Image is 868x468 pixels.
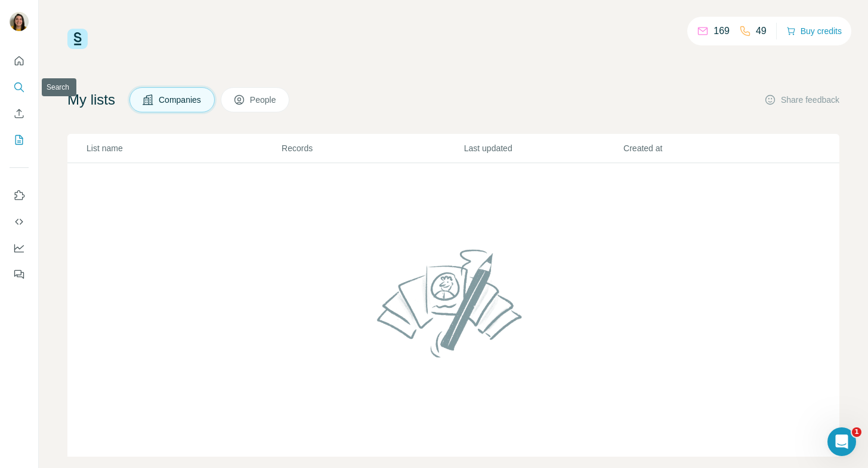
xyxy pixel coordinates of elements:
[10,211,29,233] button: Use Surfe API
[764,94,839,106] button: Share feedback
[10,12,29,31] img: Avatar
[10,103,29,124] button: Enrich CSV
[10,237,29,259] button: Dashboard
[10,185,29,206] button: Use Surfe on LinkedIn
[87,142,280,154] p: List name
[713,24,730,38] p: 169
[67,90,115,109] h4: My lists
[852,427,861,437] span: 1
[282,142,463,154] p: Records
[756,24,767,38] p: 49
[250,94,277,106] span: People
[464,142,622,154] p: Last updated
[10,129,29,151] button: My lists
[827,427,856,456] iframe: Intercom live chat
[786,23,842,39] button: Buy credits
[623,142,781,154] p: Created at
[10,50,29,72] button: Quick start
[10,264,29,285] button: Feedback
[10,77,29,98] button: Search
[372,239,535,367] img: No lists found
[67,29,88,49] img: Surfe Logo
[159,94,202,106] span: Companies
